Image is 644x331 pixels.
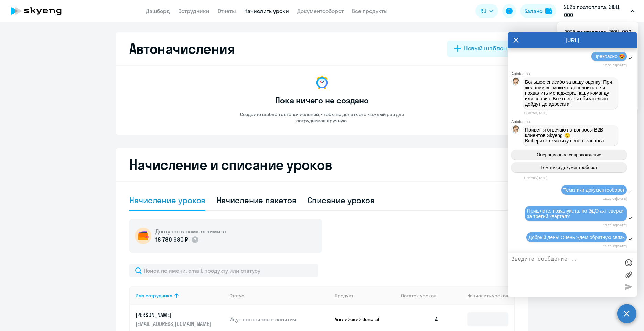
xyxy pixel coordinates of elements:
div: Начисление уроков [129,195,205,206]
input: Поиск по имени, email, продукту или статусу [129,264,318,277]
span: Прекрасно 😍 [593,54,625,59]
time: 15:27:05[DATE] [524,176,547,180]
img: balance [545,8,552,14]
a: Все продукты [352,8,388,14]
th: Начислить уроков [444,286,514,305]
div: Статус [229,293,329,299]
time: 15:27:08[DATE] [603,197,627,201]
div: Autofaq bot [511,72,637,76]
div: Продукт [335,293,353,299]
label: Лимит 10 файлов [623,270,634,280]
time: 17:38:59[DATE] [603,63,627,67]
div: Новый шаблон [464,44,507,53]
div: Статус [229,293,244,299]
h5: Доступно в рамках лимита [155,228,226,235]
span: Тематики документооборот [563,187,625,193]
a: Сотрудники [178,8,210,14]
p: Английский General [335,316,386,322]
a: [PERSON_NAME][EMAIL_ADDRESS][DOMAIN_NAME] [136,311,224,328]
button: Операционное сопровождение [511,150,627,160]
img: bot avatar [512,125,520,135]
div: Продукт [335,293,396,299]
ul: RU [557,22,638,111]
img: no-data [314,74,330,91]
div: Autofaq bot [511,119,637,124]
h2: Начисление и списание уроков [129,157,515,173]
a: Дашборд [146,8,170,14]
time: 17:38:59[DATE] [524,111,547,115]
time: 15:28:18[DATE] [603,223,627,227]
div: Начисление пакетов [216,195,296,206]
h2: Автоначисления [129,41,235,57]
span: Большое спасибо за вашу оценку! При желании вы можете дополнить ее и похвалить менеджера, нашу ко... [525,79,613,107]
button: Балансbalance [520,4,556,18]
p: 18 780 680 ₽ [155,235,188,244]
img: wallet-circle.png [135,228,151,244]
h3: Пока ничего не создано [275,95,369,106]
span: Тематики документооборот [540,165,598,170]
span: Добрый день! Очень ждем обратную связь [528,235,625,240]
a: Отчеты [218,8,236,14]
p: [EMAIL_ADDRESS][DOMAIN_NAME] [136,320,213,328]
p: Создайте шаблон автоначислений, чтобы не делать это каждый раз для сотрудников вручную. [226,111,418,124]
div: Баланс [524,7,543,15]
div: Остаток уроков [401,293,444,299]
span: Операционное сопровождение [537,152,601,157]
div: Имя сотрудника [136,293,224,299]
span: Привет, я отвечаю на вопросы B2B клиентов Skyeng 🙂 Выберите тематику своего запроса. [525,127,605,144]
button: Тематики документооборот [511,162,627,172]
a: Документооборот [297,8,344,14]
p: Идут постоянные занятия [229,316,329,323]
p: [PERSON_NAME] [136,311,213,319]
span: Остаток уроков [401,293,437,299]
span: Пришлите, пожалуйста, по ЭДО акт сверки за третий квартал? [527,208,625,219]
a: Начислить уроки [244,8,289,14]
div: Списание уроков [308,195,375,206]
img: bot avatar [512,78,520,88]
button: RU [475,4,498,18]
time: 11:23:15[DATE] [603,244,627,248]
div: Имя сотрудника [136,293,172,299]
p: 2025 постоплата, ЭЮЦ, ООО [564,3,628,19]
button: Новый шаблон [447,41,515,57]
button: 2025 постоплата, ЭЮЦ, ООО [560,3,638,19]
span: RU [480,7,486,15]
